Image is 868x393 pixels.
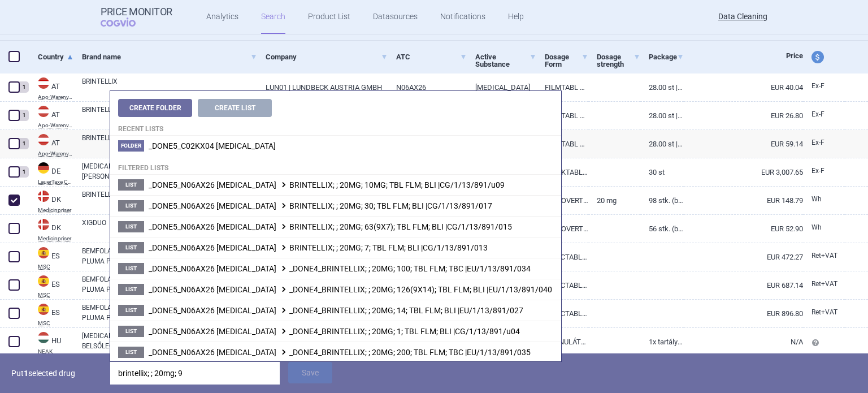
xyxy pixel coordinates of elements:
strong: Price Monitor [101,6,172,18]
a: 1x tartályban + 1 100 ml-es fecskendő a vízhez + 1 tartály adapter + 2 5 ml-es szájfecskendő + 2 ... [640,328,684,356]
span: Wholesale price without VAT [811,195,822,203]
a: 28.00 ST | Stück [640,74,684,101]
h4: Recent lists [110,117,561,136]
abbr: Apo-Warenv.III — Apothekerverlag Warenverzeichnis. Online database developed by the Österreichisc... [38,94,73,100]
a: 30 St [640,158,684,186]
a: EUR 59.14 [684,130,803,158]
span: _DONE4_BRINTELLIX; ; 20MG; 200; TBL FLM; TBC |EU/1/13/891/035 [149,348,531,357]
a: FILMTABL 5MG [536,102,588,129]
a: Ret+VAT [803,304,845,321]
span: List [118,263,144,274]
a: Active Substance [475,43,536,78]
a: DKDKMedicinpriser [29,218,73,241]
img: Austria [38,106,49,117]
a: GRANULÁTUM BELSŐLEGES SZUSZPENZIÓHOZ [536,328,588,356]
a: INYECTABLE SUBCUTÁNEO [536,243,588,271]
span: _DONE5_C02KX04 MACITENTAN [149,141,276,150]
a: Brand name [82,43,257,71]
a: Price MonitorCOGVIO [101,6,172,28]
a: ATATApo-Warenv.III [29,133,73,157]
span: List [118,347,144,358]
div: 1 [19,138,29,149]
span: List [118,242,144,253]
a: 28.00 ST | Stück [640,130,684,158]
span: List [118,200,144,211]
a: INYECTABLE SUBCUTÁNEO [536,300,588,327]
a: 20 mg [588,187,640,214]
a: Ex-F [803,106,845,123]
strong: 1 [24,369,28,378]
a: Country [38,43,73,71]
abbr: MSC — Online database developed by the Ministry of Health, Social Services and Equality, Spain. [38,292,73,298]
a: EUR 40.04 [684,74,803,101]
span: Wholesale price without VAT [811,223,822,231]
abbr: MSC — Online database developed by the Ministry of Health, Social Services and Equality, Spain. [38,321,73,326]
a: Package [649,43,684,71]
span: Retail price with VAT [811,308,837,316]
span: BRINTELLIX; ; 20MG; 7; TBL FLM; BLI |CG/1/13/891/013 [149,243,488,252]
a: ATC [396,43,467,71]
a: EUR 3,007.65 [684,158,803,186]
a: ESESMSC [29,274,73,298]
a: TRINKTABLETTEN [536,158,588,186]
a: [MEDICAL_DATA] 2,5 MG TABL.[PERSON_NAME].E.SUSP.Z.EINNEHMEN [82,161,257,182]
a: HUHUNEAK [29,331,73,355]
span: _DONE4_BRINTELLIX; ; 20MG; 14; TBL FLM; BLI |EU/1/13/891/027 [149,306,523,315]
a: Ex-F [803,163,845,180]
a: [MEDICAL_DATA] [467,74,536,101]
span: BRINTELLIX; ; 20MG; 30; TBL FLM; BLI |CG/1/13/891/017 [149,201,492,210]
a: BRINTELLIX [82,76,257,97]
a: EUR 148.79 [684,187,803,214]
a: Dosage strength [597,43,640,78]
a: Ex-F [803,135,845,152]
div: 1 [19,110,29,121]
img: Austria [38,77,49,89]
a: Wh [803,219,845,236]
a: Dosage Form [545,43,588,78]
a: EUR 52.90 [684,215,803,243]
a: 28.00 ST | Stück [640,102,684,129]
a: FILMTABL 20MG [536,130,588,158]
span: List [118,284,144,295]
a: [MEDICAL_DATA] 0,15 MG/ML GRANULÁTUM BELSŐLEGES SZUSZPENZIÓHOZ [82,331,257,351]
div: 1 [19,81,29,93]
a: N06AX26 [388,74,467,101]
a: INYECTABLE SUBCUTÁNEO [536,271,588,299]
a: BRINTELLIX [82,189,257,210]
span: Price [786,51,803,60]
span: List [118,221,144,232]
img: Denmark [38,219,49,230]
p: Put selected drug [11,362,102,385]
a: ATATApo-Warenv.III [29,76,73,100]
span: List [118,326,144,337]
button: Create Folder [118,99,192,117]
a: N/A [684,328,803,356]
span: Ex-factory price [811,110,824,118]
span: Ex-factory price [811,167,824,175]
span: Folder [118,140,144,152]
span: Retail price with VAT [811,280,837,288]
a: BEMFOLA 225 UI/0,375 ML SOLUCION INYECTABLE EN PLUMA PRECARGADA, 10 PLUMAS PRECARGADAS [82,274,257,295]
a: BRINTELLIX [82,105,257,125]
button: Save [288,362,332,383]
a: FILMTABL 10MG [536,74,588,101]
img: Spain [38,304,49,315]
a: BRINTELLIX [82,133,257,153]
abbr: Apo-Warenv.III — Apothekerverlag Warenverzeichnis. Online database developed by the Österreichisc... [38,123,73,128]
span: COGVIO [101,18,151,27]
span: List [118,305,144,316]
img: Hungary [38,332,49,343]
a: ESESMSC [29,246,73,270]
abbr: LauerTaxe CGM — Complex database for German drug information provided by commercial provider CGM ... [38,179,73,185]
img: Austria [38,134,49,145]
a: XIGDUO [82,218,257,238]
button: Create List [198,99,272,117]
abbr: NEAK — PUPHA database published by the National Health Insurance Fund of Hungary. [38,349,73,355]
abbr: Apo-Warenv.III — Apothekerverlag Warenverzeichnis. Online database developed by the Österreichisc... [38,151,73,157]
a: BEMFOLA 300 UI/0,50 ML SOLUCION INYECTABLE EN PLUMA PRECARGADA, 10 PLUMAS PRECARGADAS [82,303,257,323]
a: 98 stk. (blister)(Ebb Medical) [640,187,684,214]
a: EUR 687.14 [684,271,803,299]
a: Ret+VAT [803,276,845,293]
a: ATATApo-Warenv.III [29,105,73,128]
span: BRINTELLIX; ; 20MG; 63(9X7); TBL FLM; BLI |CG/1/13/891/015 [149,222,512,231]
